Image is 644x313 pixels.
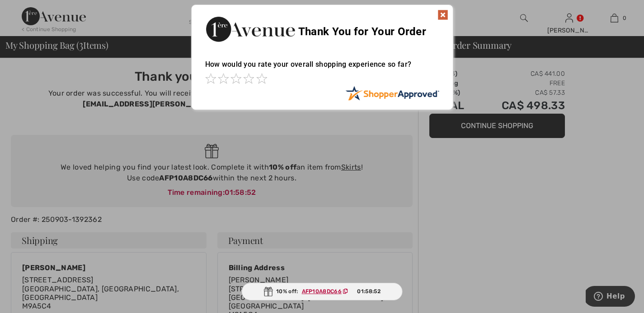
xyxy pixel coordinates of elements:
span: 01:58:52 [357,287,380,295]
div: How would you rate your overall shopping experience so far? [205,51,439,86]
span: Help [21,6,39,14]
span: Thank You for Your Order [298,25,426,38]
img: x [437,9,448,20]
div: 10% off: [241,283,403,300]
img: Gift.svg [263,287,273,296]
img: Thank You for Your Order [205,14,296,44]
ins: AFP10A8DC66 [302,288,342,295]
